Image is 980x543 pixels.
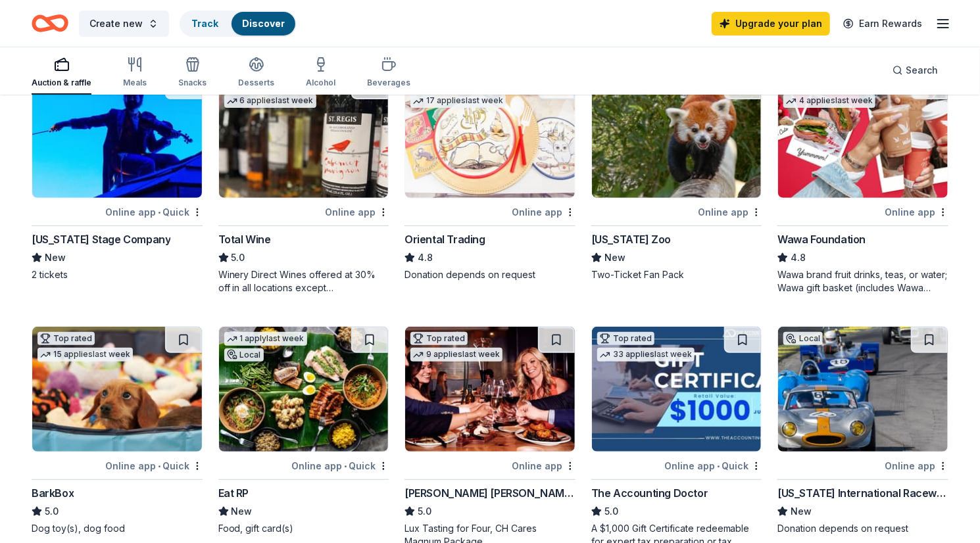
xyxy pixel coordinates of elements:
[32,73,202,198] img: Image for Virginia Stage Company
[410,332,468,345] div: Top rated
[778,327,948,452] img: Image for Virginia International Raceway
[404,231,485,247] div: Oriental Trading
[123,78,147,88] div: Meals
[591,231,671,247] div: [US_STATE] Zoo
[191,18,218,29] a: Track
[232,250,245,266] span: 5.0
[410,348,502,362] div: 9 applies last week
[32,8,68,39] a: Home
[178,78,207,88] div: Snacks
[712,12,830,35] a: Upgrade your plan
[604,250,625,266] span: New
[218,72,389,295] a: Image for Total WineTop rated6 applieslast weekOnline appTotal Wine5.0Winery Direct Wines offered...
[777,231,866,247] div: Wawa Foundation
[597,332,654,345] div: Top rated
[783,332,823,345] div: Local
[592,73,762,198] img: Image for Virginia Zoo
[37,332,95,345] div: Top rated
[180,11,297,37] button: TrackDiscover
[219,73,389,198] img: Image for Total Wine
[32,485,74,501] div: BarkBox
[778,73,948,198] img: Image for Wawa Foundation
[512,204,576,220] div: Online app
[224,332,307,346] div: 1 apply last week
[664,458,762,474] div: Online app Quick
[791,250,806,266] span: 4.8
[178,51,207,95] button: Snacks
[885,458,948,474] div: Online app
[218,231,271,247] div: Total Wine
[238,51,274,95] button: Desserts
[218,485,249,501] div: Eat RP
[45,504,59,519] span: 5.0
[105,204,203,220] div: Online app Quick
[777,485,948,501] div: [US_STATE] International Raceway
[418,250,433,266] span: 4.8
[232,504,253,519] span: New
[105,458,203,474] div: Online app Quick
[32,327,202,452] img: Image for BarkBox
[325,204,389,220] div: Online app
[218,326,389,535] a: Image for Eat RP1 applylast weekLocalOnline app•QuickEat RPNewFood, gift card(s)
[777,268,948,295] div: Wawa brand fruit drinks, teas, or water; Wawa gift basket (includes Wawa products and coupons)
[404,485,576,501] div: [PERSON_NAME] [PERSON_NAME] Winery and Restaurants
[224,94,316,108] div: 6 applies last week
[777,326,948,535] a: Image for Virginia International RacewayLocalOnline app[US_STATE] International RacewayNewDonatio...
[404,72,576,281] a: Image for Oriental TradingTop rated17 applieslast weekOnline appOriental Trading4.8Donation depen...
[79,11,169,37] button: Create new
[835,12,930,35] a: Earn Rewards
[37,348,133,362] div: 15 applies last week
[306,51,335,95] button: Alcohol
[777,522,948,535] div: Donation depends on request
[404,268,576,281] div: Donation depends on request
[410,94,506,108] div: 17 applies last week
[32,522,203,535] div: Dog toy(s), dog food
[783,94,875,108] div: 4 applies last week
[242,18,285,29] a: Discover
[717,461,720,471] span: •
[882,57,948,83] button: Search
[777,72,948,295] a: Image for Wawa FoundationTop rated4 applieslast weekOnline appWawa Foundation4.8Wawa brand fruit ...
[224,348,264,362] div: Local
[512,458,576,474] div: Online app
[591,485,708,501] div: The Accounting Doctor
[405,327,575,452] img: Image for Cooper's Hawk Winery and Restaurants
[791,504,812,519] span: New
[367,78,410,88] div: Beverages
[906,62,938,78] span: Search
[591,72,762,281] a: Image for Virginia ZooLocalOnline app[US_STATE] ZooNewTwo-Ticket Fan Pack
[158,207,160,218] span: •
[344,461,347,471] span: •
[32,72,203,281] a: Image for Virginia Stage CompanyLocalOnline app•Quick[US_STATE] Stage CompanyNew2 tickets
[291,458,389,474] div: Online app Quick
[32,268,203,281] div: 2 tickets
[591,268,762,281] div: Two-Ticket Fan Pack
[418,504,431,519] span: 5.0
[123,51,147,95] button: Meals
[158,461,160,471] span: •
[885,204,948,220] div: Online app
[32,78,91,88] div: Auction & raffle
[238,78,274,88] div: Desserts
[218,522,389,535] div: Food, gift card(s)
[45,250,66,266] span: New
[89,16,143,32] span: Create new
[597,348,695,362] div: 33 applies last week
[32,231,170,247] div: [US_STATE] Stage Company
[698,204,762,220] div: Online app
[219,327,389,452] img: Image for Eat RP
[32,326,203,535] a: Image for BarkBoxTop rated15 applieslast weekOnline app•QuickBarkBox5.0Dog toy(s), dog food
[306,78,335,88] div: Alcohol
[405,73,575,198] img: Image for Oriental Trading
[604,504,618,519] span: 5.0
[218,268,389,295] div: Winery Direct Wines offered at 30% off in all locations except [GEOGRAPHIC_DATA], [GEOGRAPHIC_DAT...
[367,51,410,95] button: Beverages
[32,51,91,95] button: Auction & raffle
[592,327,762,452] img: Image for The Accounting Doctor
